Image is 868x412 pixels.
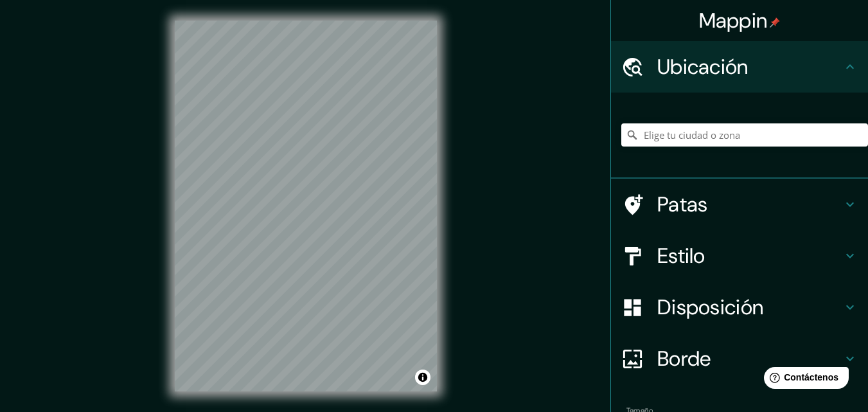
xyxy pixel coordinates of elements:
[611,282,868,333] div: Disposición
[611,230,868,282] div: Estilo
[657,345,711,372] font: Borde
[415,370,430,385] button: Activar o desactivar atribución
[175,21,437,391] canvas: Mapa
[657,294,763,321] font: Disposición
[611,179,868,230] div: Patas
[699,7,768,34] font: Mappin
[754,362,854,398] iframe: Lanzador de widgets de ayuda
[611,333,868,384] div: Borde
[657,53,748,80] font: Ubicación
[611,41,868,93] div: Ubicación
[621,123,868,147] input: Elige tu ciudad o zona
[657,191,708,218] font: Patas
[657,242,705,269] font: Estilo
[770,17,780,28] img: pin-icon.png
